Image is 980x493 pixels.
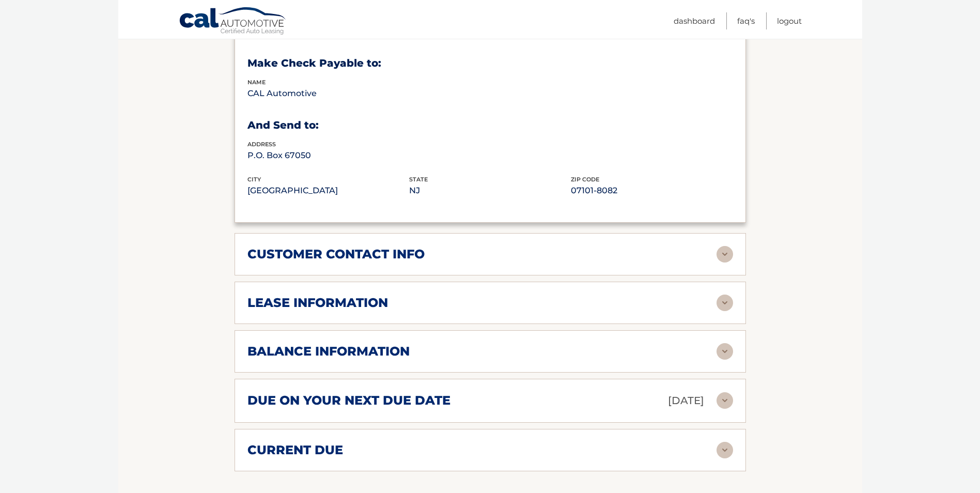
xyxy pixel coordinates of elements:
h2: lease information [247,295,388,311]
span: state [409,176,428,183]
span: name [247,79,266,86]
h2: balance information [247,344,410,359]
span: zip code [571,176,599,183]
p: CAL Automotive [247,86,409,101]
p: [GEOGRAPHIC_DATA] [247,183,409,198]
img: accordion-rest.svg [717,343,733,360]
img: accordion-rest.svg [717,442,733,458]
h2: customer contact info [247,246,425,262]
a: FAQ's [737,12,755,29]
img: accordion-rest.svg [717,295,733,311]
h2: due on your next due date [247,393,450,408]
a: Logout [777,12,802,29]
h3: Make Check Payable to: [247,57,733,70]
p: 07101-8082 [571,183,733,198]
span: address [247,141,276,148]
h3: And Send to: [247,119,733,132]
img: accordion-rest.svg [717,246,733,263]
p: [DATE] [668,392,704,410]
span: city [247,176,261,183]
p: NJ [409,183,571,198]
h2: current due [247,442,343,458]
a: Dashboard [674,12,715,29]
p: P.O. Box 67050 [247,148,409,163]
a: Cal Automotive [179,7,287,37]
img: accordion-rest.svg [717,392,733,409]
